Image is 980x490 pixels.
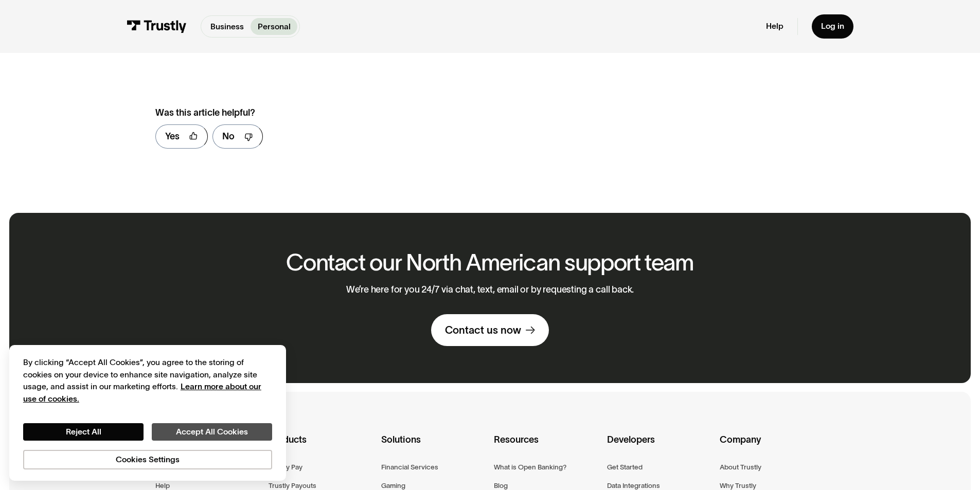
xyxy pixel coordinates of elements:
a: Financial Services [381,461,438,473]
a: Yes [155,124,208,149]
div: No [222,130,235,143]
div: By clicking “Accept All Cookies”, you agree to the storing of cookies on your device to enhance s... [23,356,272,405]
a: Help [766,21,783,31]
div: Products [269,432,373,461]
button: Reject All [23,423,144,441]
p: We’re here for you 24/7 via chat, text, email or by requesting a call back. [346,284,634,296]
a: Contact us now [431,314,549,346]
a: Business [203,18,251,35]
p: Personal [258,21,291,33]
div: Company [720,432,824,461]
p: Business [210,21,244,33]
div: Resources [494,432,598,461]
div: Contact us now [445,323,521,337]
a: Log in [812,14,853,39]
a: Personal [251,18,297,35]
button: Accept All Cookies [152,423,272,441]
img: Trustly Logo [127,20,187,33]
a: No [212,124,263,149]
div: Yes [165,130,180,143]
div: Log in [821,21,844,31]
a: About Trustly [720,461,761,473]
h2: Contact our North American support team [286,250,694,275]
div: Was this article helpful? [155,106,561,120]
a: Get Started [607,461,643,473]
button: Cookies Settings [23,450,272,469]
div: Cookie banner [9,345,286,481]
div: Privacy [23,356,272,469]
div: Developers [607,432,711,461]
div: Solutions [381,432,486,461]
a: What is Open Banking? [494,461,566,473]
